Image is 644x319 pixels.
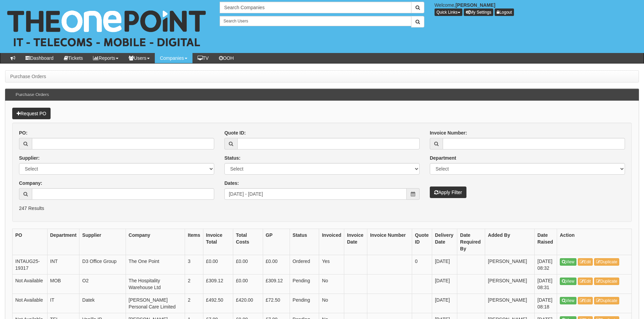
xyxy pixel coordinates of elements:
td: 2 [185,294,203,313]
button: Apply Filter [430,187,466,198]
th: Date Required By [457,229,485,255]
th: GP [263,229,290,255]
td: 3 [185,255,203,274]
th: Invoice Number [367,229,412,255]
td: £492.50 [203,294,233,313]
td: [DATE] 08:18 [535,294,557,313]
td: IT [47,294,79,313]
a: Dashboard [20,53,59,63]
td: [PERSON_NAME] [485,255,535,274]
td: [DATE] [432,274,457,294]
td: No [319,274,344,294]
td: 2 [185,274,203,294]
td: Not Available [13,294,48,313]
td: 0 [412,255,432,274]
td: £309.12 [203,274,233,294]
label: Supplier: [19,155,40,161]
td: No [319,294,344,313]
th: Delivery Date [432,229,457,255]
a: Duplicate [594,258,619,266]
a: Edit [578,278,593,285]
label: Status: [224,155,240,161]
th: Quote ID [412,229,432,255]
a: Request PO [12,108,51,119]
label: Invoice Number: [430,129,467,136]
td: O2 [79,274,126,294]
p: 247 Results [19,205,625,212]
td: The Hospitality Warehouse Ltd [126,274,185,294]
td: [DATE] [432,255,457,274]
td: INT [47,255,79,274]
th: PO [13,229,48,255]
a: Duplicate [594,278,619,285]
th: Company [126,229,185,255]
a: Reports [88,53,124,63]
li: Purchase Orders [10,73,46,80]
th: Action [557,229,632,255]
td: The One Point [126,255,185,274]
label: Dates: [224,180,239,187]
th: Invoice Total [203,229,233,255]
td: INTAUG25-19317 [13,255,48,274]
td: £0.00 [233,274,263,294]
th: Items [185,229,203,255]
th: Added By [485,229,535,255]
th: Total Costs [233,229,263,255]
label: PO: [19,129,27,136]
td: Not Available [13,274,48,294]
input: Search Companies [220,2,411,13]
th: Department [47,229,79,255]
a: View [560,258,576,266]
td: MOB [47,274,79,294]
td: Yes [319,255,344,274]
th: Invoiced [319,229,344,255]
div: Welcome, [429,2,644,16]
td: £0.00 [203,255,233,274]
td: £72.50 [263,294,290,313]
th: Status [290,229,319,255]
td: D3 Office Group [79,255,126,274]
th: Supplier [79,229,126,255]
a: View [560,278,576,285]
a: View [560,297,576,304]
a: My Settings [464,8,494,16]
td: [DATE] 08:32 [535,255,557,274]
td: [PERSON_NAME] Personal Care Limited [126,294,185,313]
td: £309.12 [263,274,290,294]
a: TV [192,53,214,63]
td: [PERSON_NAME] [485,274,535,294]
a: Companies [155,53,192,63]
b: [PERSON_NAME] [456,2,495,8]
a: OOH [214,53,239,63]
td: [PERSON_NAME] [485,294,535,313]
a: Edit [578,258,593,266]
td: Datek [79,294,126,313]
td: [DATE] [432,294,457,313]
th: Date Raised [535,229,557,255]
h3: Purchase Orders [12,89,52,101]
td: Pending [290,294,319,313]
label: Department [430,155,456,161]
td: £0.00 [263,255,290,274]
a: Logout [495,8,514,16]
label: Quote ID: [224,129,246,136]
td: [DATE] 08:31 [535,274,557,294]
td: Pending [290,274,319,294]
label: Company: [19,180,42,187]
a: Users [124,53,155,63]
a: Tickets [59,53,88,63]
td: £0.00 [233,255,263,274]
a: Edit [578,297,593,304]
button: Quick Links [435,8,462,16]
a: Duplicate [594,297,619,304]
th: Invoice Date [344,229,367,255]
input: Search Users [220,16,411,26]
td: Ordered [290,255,319,274]
td: £420.00 [233,294,263,313]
